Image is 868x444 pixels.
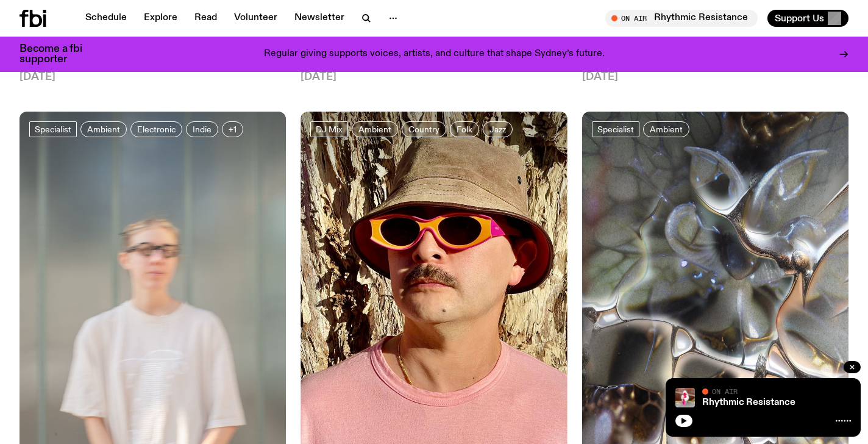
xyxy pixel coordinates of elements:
[87,124,120,134] span: Ambient
[650,124,683,134] span: Ambient
[402,121,446,137] a: Country
[450,121,479,137] a: Folk
[316,124,343,134] span: DJ Mix
[227,10,285,27] a: Volunteer
[702,398,795,407] a: Rhythmic Resistance
[775,13,824,24] span: Support Us
[358,124,391,134] span: Ambient
[264,49,605,60] p: Regular giving supports voices, artists, and culture that shape Sydney’s future.
[605,10,758,27] button: On AirRhythmic Resistance
[222,121,243,137] button: +1
[287,10,352,27] a: Newsletter
[78,10,134,27] a: Schedule
[301,72,567,82] span: [DATE]
[80,121,127,137] a: Ambient
[137,124,176,134] span: Electronic
[712,387,738,395] span: On Air
[137,10,185,27] a: Explore
[20,72,286,82] span: [DATE]
[130,121,182,137] a: Electronic
[457,124,472,134] span: Folk
[408,124,439,134] span: Country
[229,124,237,134] span: +1
[582,72,848,82] span: [DATE]
[35,124,71,134] span: Specialist
[597,124,634,134] span: Specialist
[186,121,218,137] a: Indie
[592,121,639,137] a: Specialist
[187,10,224,27] a: Read
[767,10,848,27] button: Support Us
[310,121,348,137] a: DJ Mix
[483,121,513,137] a: Jazz
[675,388,695,407] img: Attu crouches on gravel in front of a brown wall. They are wearing a white fur coat with a hood, ...
[643,121,689,137] a: Ambient
[489,124,506,134] span: Jazz
[20,44,98,65] h3: Become a fbi supporter
[193,124,212,134] span: Indie
[29,121,77,137] a: Specialist
[352,121,398,137] a: Ambient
